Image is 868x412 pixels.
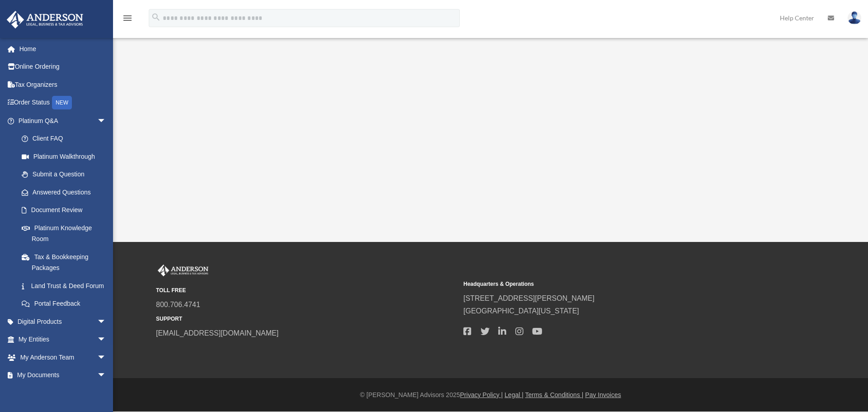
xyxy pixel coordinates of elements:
[122,16,133,24] a: menu
[6,348,120,366] a: My Anderson Teamarrow_drop_down
[13,201,115,219] a: Document Review
[6,112,120,130] a: Platinum Q&Aarrow_drop_down
[13,248,120,277] a: Tax & Bookkeeping Packages
[122,13,133,24] i: menu
[97,112,115,130] span: arrow_drop_down
[6,331,120,349] a: My Entitiesarrow_drop_down
[156,265,210,276] img: Anderson Advisors Platinum Portal
[13,183,120,201] a: Answered Questions
[156,286,457,295] small: TOLL FREE
[463,307,579,315] a: [GEOGRAPHIC_DATA][US_STATE]
[97,348,115,367] span: arrow_drop_down
[6,94,120,112] a: Order StatusNEW
[97,366,115,385] span: arrow_drop_down
[156,314,457,324] small: SUPPORT
[13,147,120,166] a: Platinum Walkthrough
[585,391,621,398] a: Pay Invoices
[156,329,278,337] a: [EMAIL_ADDRESS][DOMAIN_NAME]
[6,40,120,58] a: Home
[113,389,868,401] div: © [PERSON_NAME] Advisors 2025
[6,58,120,76] a: Online Ordering
[13,166,120,184] a: Submit a Question
[13,277,120,295] a: Land Trust & Deed Forum
[463,294,594,302] a: [STREET_ADDRESS][PERSON_NAME]
[97,313,115,331] span: arrow_drop_down
[525,391,584,398] a: Terms & Conditions |
[13,295,120,313] a: Portal Feedback
[463,279,764,289] small: Headquarters & Operations
[848,11,861,24] img: User Pic
[505,391,524,398] a: Legal |
[156,301,200,308] a: 800.706.4741
[97,331,115,349] span: arrow_drop_down
[151,12,161,22] i: search
[6,366,120,384] a: My Documentsarrow_drop_down
[4,11,86,28] img: Anderson Advisors Platinum Portal
[460,391,503,398] a: Privacy Policy |
[13,130,120,148] a: Client FAQ
[52,96,72,109] div: NEW
[6,313,120,331] a: Digital Productsarrow_drop_down
[6,76,120,94] a: Tax Organizers
[13,219,120,248] a: Platinum Knowledge Room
